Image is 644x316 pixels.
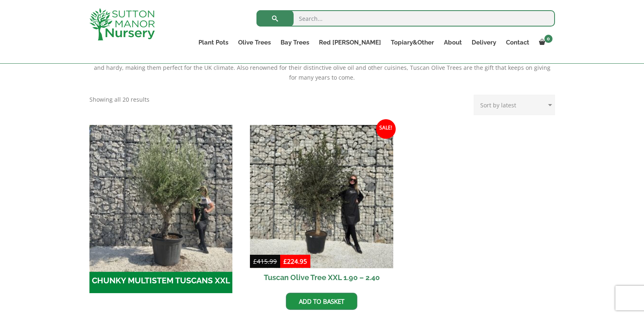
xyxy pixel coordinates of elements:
p: Showing all 20 results [89,95,149,105]
input: Search... [256,10,555,27]
bdi: 415.99 [253,257,277,265]
img: logo [89,8,155,40]
select: Shop order [474,95,555,115]
a: Bay Trees [276,37,314,48]
a: Topiary&Other [386,37,439,48]
a: Olive Trees [233,37,276,48]
a: Red [PERSON_NAME] [314,37,386,48]
span: £ [253,257,257,265]
a: Plant Pots [194,37,233,48]
a: Visit product category CHUNKY MULTISTEM TUSCANS XXL [89,125,233,293]
a: Delivery [467,37,501,48]
span: £ [283,257,287,265]
span: 0 [544,35,553,43]
a: About [439,37,467,48]
img: Tuscan Olive Tree XXL 1.90 - 2.40 [250,125,393,268]
h2: Tuscan Olive Tree XXL 1.90 – 2.40 [250,268,393,287]
div: With their evergreen leaves, Tuscan Olive Trees can act as the ideal focal point in your garden. ... [89,53,555,82]
img: CHUNKY MULTISTEM TUSCANS XXL [86,121,236,271]
bdi: 224.95 [283,257,307,265]
a: Contact [501,37,534,48]
a: Add to basket: “Tuscan Olive Tree XXL 1.90 - 2.40” [286,293,357,310]
a: 0 [534,37,555,48]
h2: CHUNKY MULTISTEM TUSCANS XXL [89,268,233,294]
span: Sale! [376,119,396,139]
a: Sale! Tuscan Olive Tree XXL 1.90 – 2.40 [250,125,393,287]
